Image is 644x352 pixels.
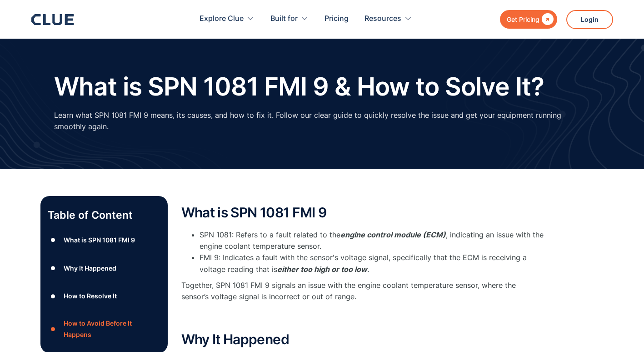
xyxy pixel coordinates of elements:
[507,14,539,25] div: Get Pricing
[200,229,545,252] li: SPN 1081: Refers to a fault related to the , indicating an issue with the engine coolant temperat...
[48,317,160,340] a: ●How to Avoid Before It Happens
[340,230,446,239] em: engine control module (ECM)
[539,14,554,25] div: 
[48,322,59,336] div: ●
[48,233,59,247] div: ●
[48,233,160,247] a: ●What is SPN 1081 FMI 9
[364,5,412,33] div: Resources
[64,317,160,340] div: How to Avoid Before It Happens
[181,205,545,220] h2: What is SPN 1081 FMI 9
[48,261,160,275] a: ●Why It Happened
[270,5,298,33] div: Built for
[181,332,545,347] h2: Why It Happened
[64,262,116,274] div: Why It Happened
[64,290,117,302] div: How to Resolve It
[200,5,244,33] div: Explore Clue
[181,280,545,302] p: Together, SPN 1081 FMI 9 signals an issue with the engine coolant temperature sensor, where the s...
[277,265,367,274] em: either too high or too low
[181,312,545,323] p: ‍
[48,289,59,303] div: ●
[500,10,557,29] a: Get Pricing
[364,5,401,33] div: Resources
[200,5,255,33] div: Explore Clue
[324,5,349,33] a: Pricing
[566,10,613,29] a: Login
[64,234,135,246] div: What is SPN 1081 FMI 9
[48,261,59,275] div: ●
[270,5,309,33] div: Built for
[54,110,590,132] p: Learn what SPN 1081 FMI 9 means, its causes, and how to fix it. Follow our clear guide to quickly...
[48,289,160,303] a: ●How to Resolve It
[48,208,160,222] p: Table of Content
[200,252,545,275] li: FMI 9: Indicates a fault with the sensor's voltage signal, specifically that the ECM is receiving...
[54,73,544,101] h1: What is SPN 1081 FMI 9 & How to Solve It?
